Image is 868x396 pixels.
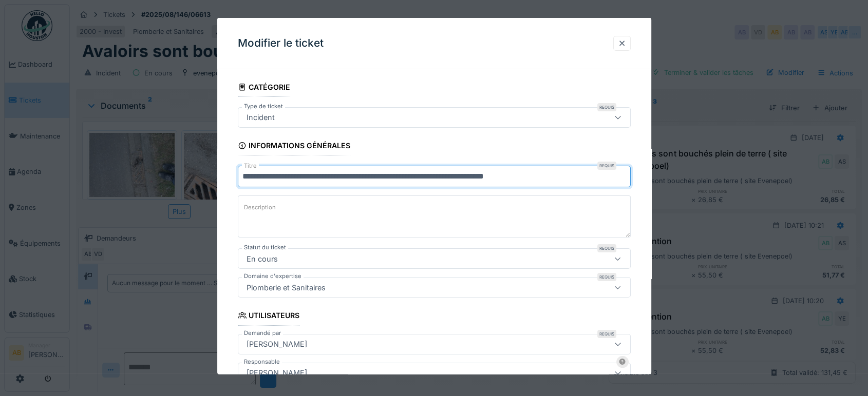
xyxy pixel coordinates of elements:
h3: Modifier le ticket [238,37,324,50]
label: Description [242,201,278,214]
label: Titre [242,162,259,170]
div: Utilisateurs [238,308,300,325]
div: Incident [242,112,279,123]
label: Type de ticket [242,102,285,111]
div: Requis [597,103,616,111]
div: En cours [242,253,282,264]
div: Requis [597,244,616,252]
label: Responsable [242,357,282,366]
div: Catégorie [238,80,291,97]
div: Requis [597,273,616,281]
div: Informations générales [238,138,351,155]
label: Domaine d'expertise [242,272,304,281]
div: [PERSON_NAME] [242,338,311,349]
div: [PERSON_NAME] [242,367,311,378]
div: Requis [597,162,616,170]
div: Requis [597,329,616,338]
div: Plomberie et Sanitaires [242,282,330,293]
label: Statut du ticket [242,243,288,252]
label: Demandé par [242,328,283,337]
